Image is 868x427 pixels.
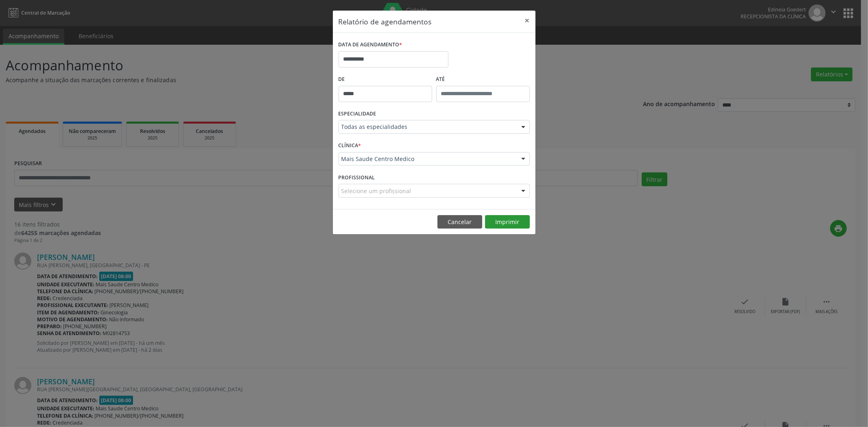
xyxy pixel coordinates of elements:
[339,73,432,86] label: De
[437,215,482,229] button: Cancelar
[519,11,536,30] button: Close
[339,39,402,51] label: DATA DE AGENDAMENTO
[339,108,376,120] label: ESPECIALIDADE
[339,139,361,152] label: CLÍNICA
[341,155,513,163] span: Mais Saude Centro Medico
[485,215,530,229] button: Imprimir
[339,16,432,27] h5: Relatório de agendamentos
[341,123,513,131] span: Todas as especialidades
[341,187,411,195] span: Selecione um profissional
[436,73,530,86] label: ATÉ
[339,171,375,184] label: PROFISSIONAL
